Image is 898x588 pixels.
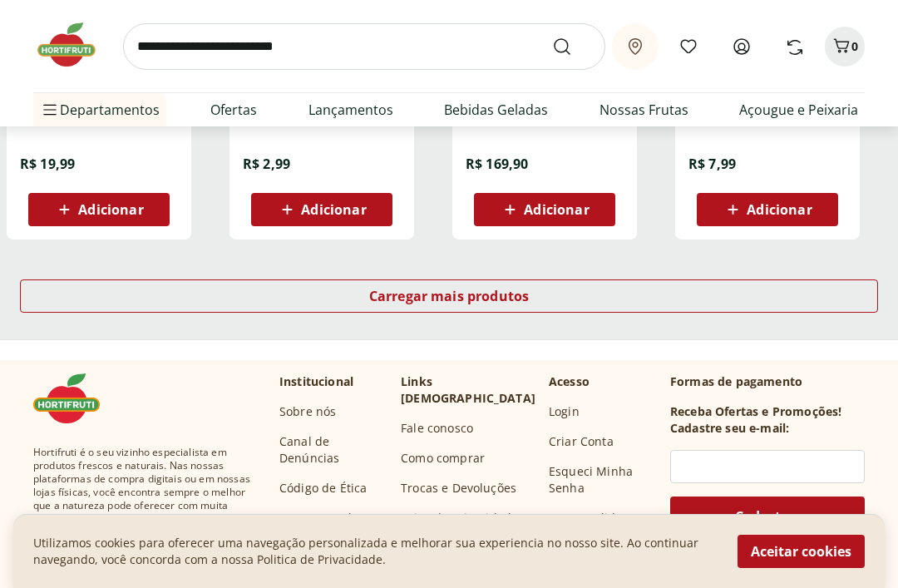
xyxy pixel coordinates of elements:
[688,156,736,174] span: R$ 7,99
[279,481,367,497] a: Código de Ética
[549,434,614,451] a: Criar Conta
[401,451,485,467] a: Como comprar
[747,204,812,217] span: Adicionar
[33,535,718,568] p: Utilizamos cookies para oferecer uma navegação personalizada e melhorar sua experiencia no nosso ...
[444,100,548,120] a: Bebidas Geladas
[369,290,530,304] span: Carregar mais produtos
[20,156,75,174] span: R$ 19,99
[210,100,257,120] a: Ofertas
[20,280,878,320] a: Carregar mais produtos
[33,20,116,70] img: Hortifruti
[401,481,516,497] a: Trocas e Devoluções
[670,374,865,391] p: Formas de pagamento
[301,204,366,217] span: Adicionar
[735,511,801,524] span: Cadastrar
[825,27,865,67] button: Carrinho
[599,100,688,120] a: Nossas Frutas
[40,90,60,130] button: Menu
[33,374,116,424] img: Hortifruti
[474,194,615,227] button: Adicionar
[279,511,352,527] a: Leve Natural
[739,100,858,120] a: Açougue e Peixaria
[466,156,528,174] span: R$ 169,90
[251,194,392,227] button: Adicionar
[670,404,841,421] h3: Receba Ofertas e Promoções!
[670,421,789,437] h3: Cadastre seu e-mail:
[401,421,473,437] a: Fale conosco
[33,447,253,540] span: Hortifruti é o seu vizinho especialista em produtos frescos e naturais. Nas nossas plataformas de...
[78,204,143,217] span: Adicionar
[851,38,858,54] span: 0
[552,37,592,57] button: Submit Search
[40,90,160,130] span: Departamentos
[524,204,589,217] span: Adicionar
[123,23,605,70] input: search
[28,194,170,227] button: Adicionar
[279,434,387,467] a: Canal de Denúncias
[308,100,393,120] a: Lançamentos
[738,535,865,568] button: Aceitar cookies
[401,374,535,408] p: Links [DEMOGRAPHIC_DATA]
[549,464,657,497] a: Esqueci Minha Senha
[670,497,865,537] button: Cadastrar
[279,404,336,421] a: Sobre nós
[243,156,290,174] span: R$ 2,99
[549,511,629,527] a: Meus Pedidos
[549,404,580,421] a: Login
[697,194,838,227] button: Adicionar
[401,511,518,527] a: Aviso de Privacidade
[549,374,590,391] p: Acesso
[279,374,353,391] p: Institucional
